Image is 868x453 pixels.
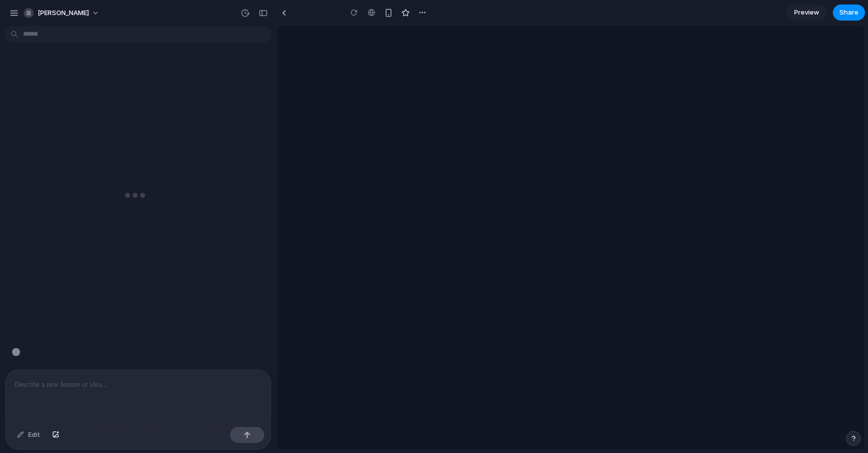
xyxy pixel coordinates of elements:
[20,5,104,21] button: [PERSON_NAME]
[38,8,89,18] span: [PERSON_NAME]
[787,5,827,21] a: Preview
[839,8,858,18] span: Share
[794,8,819,18] span: Preview
[833,5,865,21] button: Share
